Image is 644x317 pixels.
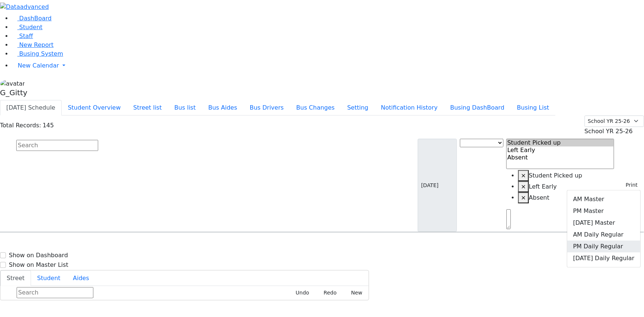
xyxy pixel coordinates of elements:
[244,100,290,116] button: Bus Drivers
[343,287,366,299] button: New
[567,190,641,268] div: Print
[511,100,555,116] button: Busing List
[127,100,168,116] button: Street list
[290,100,341,116] button: Bus Changes
[0,271,31,286] button: Street
[507,154,614,161] option: Absent
[17,287,93,298] input: Search
[19,24,42,31] span: Student
[567,229,640,241] a: AM Daily Regular
[506,209,511,229] textarea: Search
[316,287,340,299] button: Redo
[12,58,644,73] a: New Calendar
[507,139,614,147] option: Student Picked up
[585,116,644,127] select: Default select example
[567,217,640,229] a: [DATE] Master
[518,181,529,192] button: Remove item
[567,241,640,252] a: PM Daily Regular
[9,261,68,269] label: Show on Master List
[9,251,68,260] label: Show on Dashboard
[585,128,633,135] span: School YR 25-26
[287,287,313,299] button: Undo
[507,147,614,154] option: Left Early
[518,192,529,203] button: Remove item
[12,41,54,48] a: New Report
[168,100,202,116] button: Bus list
[0,286,369,300] div: Street
[12,15,52,22] a: DashBoard
[518,192,614,203] li: Absent
[31,271,67,286] button: Student
[529,194,550,201] span: Absent
[12,24,42,31] a: Student
[202,100,243,116] button: Bus Aides
[16,140,98,151] input: Search
[341,100,375,116] button: Setting
[19,41,54,48] span: New Report
[375,100,444,116] button: Notification History
[617,179,641,191] button: Print
[12,50,63,57] a: Busing System
[518,181,614,192] li: Left Early
[18,62,59,69] span: New Calendar
[518,170,529,181] button: Remove item
[567,205,640,217] a: PM Master
[521,194,526,201] span: ×
[12,32,33,39] a: Staff
[19,15,52,22] span: DashBoard
[42,122,54,129] span: 145
[62,100,127,116] button: Student Overview
[521,172,526,179] span: ×
[567,193,640,205] a: AM Master
[529,183,557,190] span: Left Early
[529,172,582,179] span: Student Picked up
[521,183,526,190] span: ×
[19,50,63,57] span: Busing System
[518,170,614,181] li: Student Picked up
[567,252,640,264] a: [DATE] Daily Regular
[444,100,511,116] button: Busing DashBoard
[19,32,33,39] span: Staff
[67,271,96,286] button: Aides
